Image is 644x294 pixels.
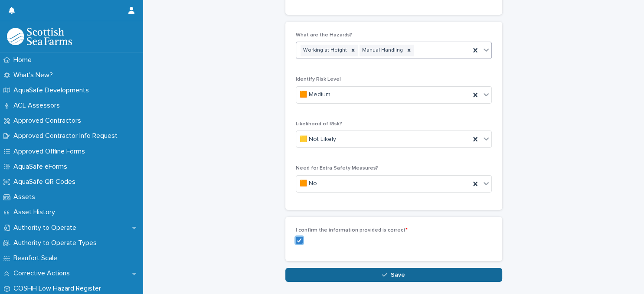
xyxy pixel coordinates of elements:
span: I confirm the information provided is correct [296,228,408,233]
div: Working at Height [301,45,348,56]
p: Corrective Actions [10,269,77,278]
p: AquaSafe Developments [10,86,96,95]
div: Manual Handling [360,45,404,56]
p: Asset History [10,208,62,216]
span: 🟧 No [300,179,317,188]
p: Home [10,56,39,64]
p: Beaufort Scale [10,254,64,262]
span: Save [391,272,405,278]
p: Approved Offline Forms [10,147,92,156]
p: AquaSafe eForms [10,163,74,171]
p: Assets [10,193,42,201]
p: AquaSafe QR Codes [10,178,82,186]
p: COSHH Low Hazard Register [10,284,108,293]
p: Approved Contractors [10,117,88,125]
p: ACL Assessors [10,101,67,110]
p: Authority to Operate [10,224,83,232]
span: Identify Risk Level [296,77,341,82]
p: Authority to Operate Types [10,239,104,247]
span: 🟧 Medium [300,90,330,99]
span: 🟨 Not Likely [300,135,336,144]
span: Need for Extra Safety Measures? [296,166,378,171]
p: Approved Contractor Info Request [10,132,124,140]
span: What are the Hazards? [296,33,352,38]
p: What's New? [10,71,60,79]
img: bPIBxiqnSb2ggTQWdOVV [7,28,72,45]
button: Save [285,268,502,282]
span: Likelihood of RIsk? [296,121,342,127]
